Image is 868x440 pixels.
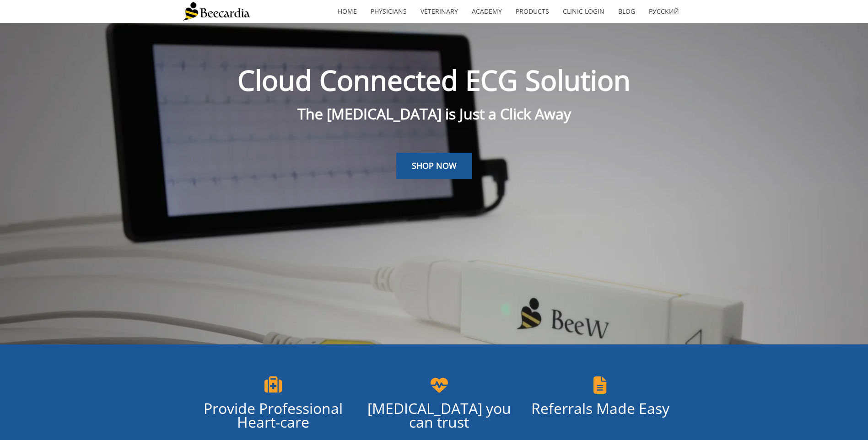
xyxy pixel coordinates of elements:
a: SHOP NOW [396,153,472,179]
span: Referrals Made Easy [531,398,669,418]
span: The [MEDICAL_DATA] is Just a Click Away [297,104,571,123]
a: Clinic Login [556,1,611,22]
a: Veterinary [414,1,465,22]
span: Cloud Connected ECG Solution [237,61,631,99]
a: Products [509,1,556,22]
a: Academy [465,1,509,22]
span: SHOP NOW [412,160,457,171]
a: Русский [642,1,686,22]
a: home [331,1,364,22]
a: Blog [611,1,642,22]
a: Physicians [364,1,414,22]
span: Provide Professional Heart-care [204,398,343,432]
span: [MEDICAL_DATA] you can trust [367,398,511,432]
img: Beecardia [183,2,250,21]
